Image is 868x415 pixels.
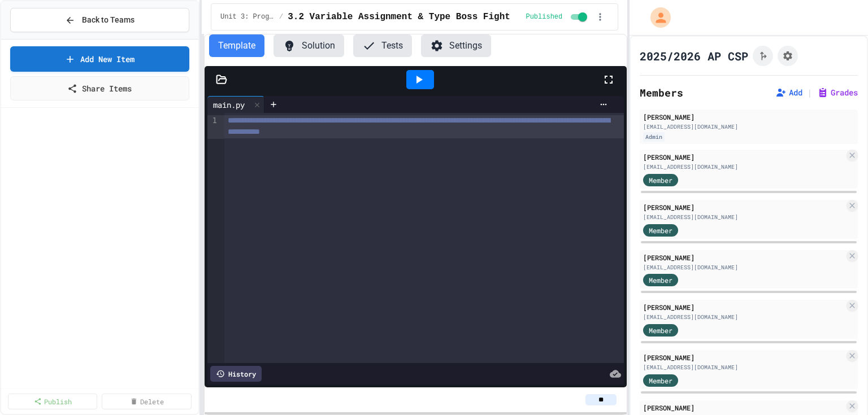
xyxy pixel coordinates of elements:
[526,10,589,24] div: Content is published and visible to students
[775,87,802,98] button: Add
[643,152,844,162] div: [PERSON_NAME]
[210,366,262,382] div: History
[753,46,773,66] button: Click to see fork details
[643,132,665,142] div: Admin
[643,112,854,122] div: [PERSON_NAME]
[643,163,844,171] div: [EMAIL_ADDRESS][DOMAIN_NAME]
[207,115,219,139] div: 1
[643,363,844,372] div: [EMAIL_ADDRESS][DOMAIN_NAME]
[817,87,858,98] button: Grades
[778,46,798,66] button: Assignment Settings
[643,213,844,221] div: [EMAIL_ADDRESS][DOMAIN_NAME]
[643,352,844,362] div: [PERSON_NAME]
[353,34,412,57] button: Tests
[640,48,748,64] h1: 2025/2026 AP CSP
[209,34,264,57] button: Template
[421,34,491,57] button: Settings
[649,325,672,335] span: Member
[649,275,672,285] span: Member
[220,12,275,21] span: Unit 3: Programming with Python
[8,394,97,409] a: Publish
[643,202,844,212] div: [PERSON_NAME]
[102,394,191,409] a: Delete
[526,12,562,21] span: Published
[643,302,844,312] div: [PERSON_NAME]
[639,5,674,30] div: My Account
[649,225,672,235] span: Member
[640,85,683,101] h2: Members
[643,263,844,272] div: [EMAIL_ADDRESS][DOMAIN_NAME]
[10,8,189,32] button: Back to Teams
[10,46,189,72] a: Add New Item
[207,96,264,113] div: main.py
[774,321,857,369] iframe: chat widget
[279,12,283,21] span: /
[649,375,672,386] span: Member
[274,34,344,57] button: Solution
[207,99,250,111] div: main.py
[821,370,857,404] iframe: chat widget
[649,175,672,185] span: Member
[82,14,134,26] span: Back to Teams
[288,10,510,24] span: 3.2 Variable Assignment & Type Boss Fight
[643,403,844,413] div: [PERSON_NAME]
[643,313,844,321] div: [EMAIL_ADDRESS][DOMAIN_NAME]
[807,86,813,99] span: |
[643,252,844,263] div: [PERSON_NAME]
[10,76,189,101] a: Share Items
[643,123,854,131] div: [EMAIL_ADDRESS][DOMAIN_NAME]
